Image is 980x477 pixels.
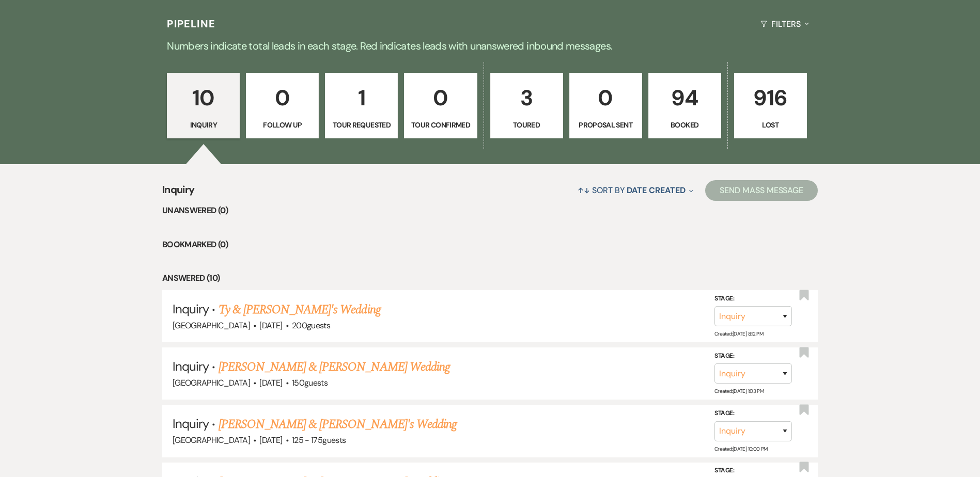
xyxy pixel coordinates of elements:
p: Toured [497,119,556,131]
a: 0Proposal Sent [569,73,642,139]
span: [DATE] [259,377,282,388]
p: 3 [497,81,556,115]
span: [GEOGRAPHIC_DATA] [173,377,250,388]
p: 10 [174,81,233,115]
a: 1Tour Requested [325,73,398,139]
p: Inquiry [174,119,233,131]
a: 0Tour Confirmed [404,73,477,139]
p: 94 [655,81,714,115]
a: Ty & [PERSON_NAME]'s Wedding [219,300,381,319]
button: Send Mass Message [705,180,818,201]
span: Created: [DATE] 8:12 PM [714,330,763,337]
span: Inquiry [173,301,209,317]
span: 200 guests [292,320,330,331]
span: Inquiry [162,182,195,204]
label: Stage: [714,351,792,362]
p: Numbers indicate total leads in each stage. Red indicates leads with unanswered inbound messages. [118,38,862,54]
button: Sort By Date Created [573,177,697,204]
span: Created: [DATE] 10:00 PM [714,446,767,452]
a: 3Toured [490,73,563,139]
span: Inquiry [173,358,209,374]
button: Filters [756,10,813,38]
li: Unanswered (0) [162,204,818,217]
label: Stage: [714,293,792,305]
span: [DATE] [259,435,282,446]
a: 94Booked [648,73,721,139]
p: Proposal Sent [576,119,635,131]
label: Stage: [714,408,792,419]
a: [PERSON_NAME] & [PERSON_NAME]'s Wedding [219,415,457,434]
span: 125 - 175 guests [292,435,346,446]
p: Follow Up [253,119,312,131]
p: Lost [741,119,800,131]
p: Tour Requested [332,119,391,131]
label: Stage: [714,465,792,476]
p: 0 [576,81,635,115]
h3: Pipeline [167,17,215,31]
p: 0 [411,81,470,115]
a: 916Lost [734,73,807,139]
span: 150 guests [292,377,328,388]
span: [DATE] [259,320,282,331]
p: Tour Confirmed [411,119,470,131]
p: Booked [655,119,714,131]
li: Answered (10) [162,272,818,285]
p: 916 [741,81,800,115]
span: Date Created [627,185,685,196]
a: 10Inquiry [167,73,240,139]
li: Bookmarked (0) [162,238,818,251]
span: Inquiry [173,416,209,432]
span: Created: [DATE] 1:03 PM [714,388,764,394]
p: 1 [332,81,391,115]
p: 0 [253,81,312,115]
span: ↑↓ [578,185,590,196]
a: 0Follow Up [246,73,319,139]
span: [GEOGRAPHIC_DATA] [173,435,250,446]
span: [GEOGRAPHIC_DATA] [173,320,250,331]
a: [PERSON_NAME] & [PERSON_NAME] Wedding [219,358,450,376]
